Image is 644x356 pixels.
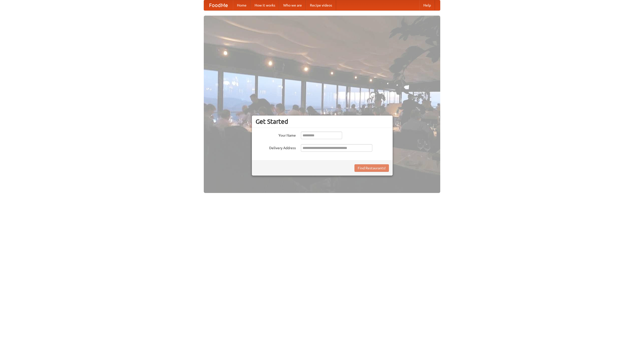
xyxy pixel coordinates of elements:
h3: Get Started [256,118,389,125]
a: How it works [251,0,279,10]
a: Who we are [279,0,306,10]
label: Delivery Address [256,144,296,150]
label: Your Name [256,132,296,138]
a: Help [419,0,435,10]
a: Recipe videos [306,0,336,10]
a: FoodMe [204,0,233,10]
button: Find Restaurants! [354,164,389,172]
a: Home [233,0,251,10]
